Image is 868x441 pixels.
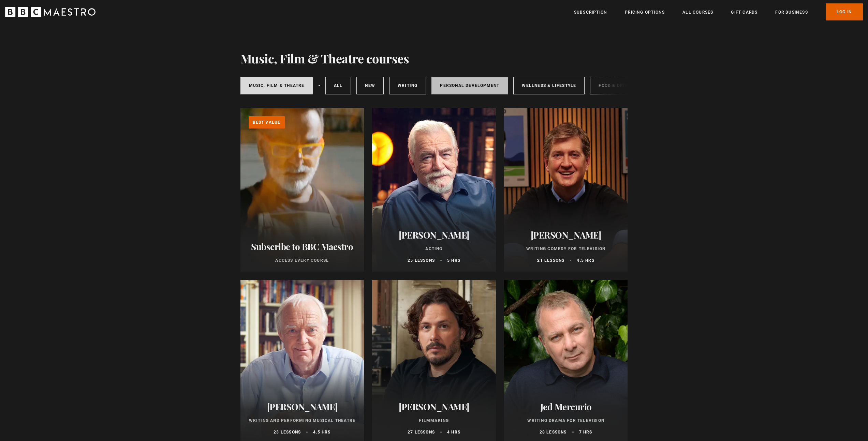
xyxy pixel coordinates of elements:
a: All Courses [682,9,713,16]
p: Best value [249,116,285,128]
p: 5 hrs [447,257,460,263]
a: [PERSON_NAME] Writing Comedy for Television 21 lessons 4.5 hrs [504,108,628,272]
a: New [356,77,384,94]
nav: Primary [574,3,863,20]
h2: [PERSON_NAME] [249,401,356,412]
p: Writing and Performing Musical Theatre [249,417,356,424]
a: Personal Development [431,77,508,94]
a: Pricing Options [625,9,665,16]
p: 4.5 hrs [313,429,330,435]
a: [PERSON_NAME] Acting 25 lessons 5 hrs [372,108,496,272]
a: Wellness & Lifestyle [513,77,585,94]
h2: Jed Mercurio [512,401,620,412]
a: Gift Cards [731,9,757,16]
p: 25 lessons [408,257,435,263]
p: Writing Comedy for Television [512,246,620,252]
p: Writing Drama for Television [512,417,620,424]
p: Acting [380,246,488,252]
h2: [PERSON_NAME] [380,401,488,412]
p: 23 lessons [274,429,301,435]
p: Filmmaking [380,417,488,424]
h2: [PERSON_NAME] [512,230,620,240]
a: All [325,77,351,94]
p: 4 hrs [447,429,460,435]
p: 7 hrs [579,429,592,435]
p: 4.5 hrs [577,257,594,263]
a: Log In [826,3,863,20]
a: Subscription [574,9,607,16]
p: 21 lessons [537,257,564,263]
a: For business [775,9,808,16]
svg: BBC Maestro [5,7,95,17]
p: 27 lessons [408,429,435,435]
h2: [PERSON_NAME] [380,230,488,240]
a: Music, Film & Theatre [240,77,313,94]
p: 28 lessons [540,429,567,435]
a: Writing [389,77,426,94]
h1: Music, Film & Theatre courses [240,51,409,65]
